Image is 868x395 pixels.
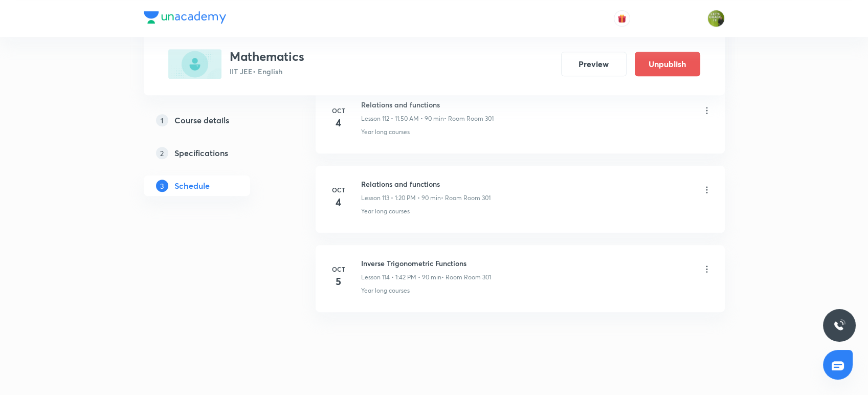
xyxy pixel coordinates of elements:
button: Preview [561,52,627,76]
img: ttu [833,319,845,332]
h6: Oct [328,185,349,194]
p: IIT JEE • English [230,66,304,77]
p: Lesson 114 • 1:42 PM • 90 min [361,273,441,282]
img: 19950826-D9CF-401A-AA2E-F7222E2EBB48_plus.png [168,49,221,79]
h3: Mathematics [230,49,304,64]
h4: 4 [328,194,349,210]
a: 1Course details [144,110,283,130]
p: • Room Room 301 [444,114,494,123]
p: Year long courses [361,127,410,137]
a: Company Logo [144,11,226,26]
h5: Specifications [174,147,228,159]
h5: Schedule [174,180,210,192]
h4: 4 [328,115,349,130]
h6: Relations and functions [361,179,491,189]
a: 2Specifications [144,143,283,163]
p: Year long courses [361,207,410,216]
h6: Oct [328,106,349,115]
img: Company Logo [144,11,226,24]
p: 2 [156,147,168,159]
p: 1 [156,114,168,126]
p: Lesson 113 • 1:20 PM • 90 min [361,193,441,203]
h6: Inverse Trigonometric Functions [361,258,491,269]
img: Gaurav Uppal [707,10,725,27]
p: Lesson 112 • 11:50 AM • 90 min [361,114,444,123]
p: • Room Room 301 [441,273,491,282]
p: 3 [156,180,168,192]
h6: Relations and functions [361,99,494,110]
h6: Oct [328,265,349,274]
p: Year long courses [361,286,410,295]
button: Unpublish [635,52,700,76]
h4: 5 [328,274,349,289]
img: avatar [617,14,627,23]
p: • Room Room 301 [441,193,491,203]
button: avatar [614,10,630,27]
h5: Course details [174,114,229,126]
